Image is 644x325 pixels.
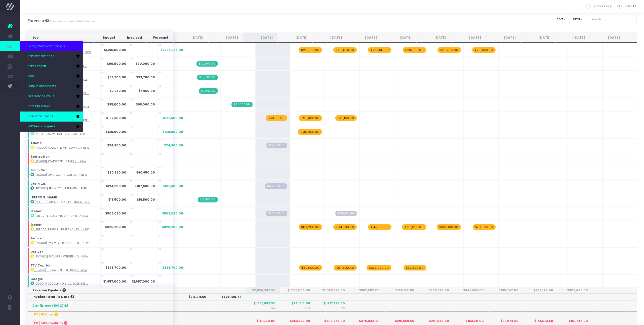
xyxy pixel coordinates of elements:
strong: $90,000.00 [107,62,126,66]
abbr: [ADO001] Adobe - Immersion - Brand - New [35,146,89,150]
span: Overservice Value [28,94,54,99]
span: wayahead Revenue Forecast Item [333,224,357,230]
abbr: [EVO001] Evolver - Rebrand - Brand - New [35,241,89,245]
th: Invoiced [120,33,147,43]
td: : [28,125,100,138]
th: Aug 25: activate to sort column ascending [174,33,208,43]
a: Output Timesheets [20,81,83,91]
span: Streamtime Invoice: 913 – [CHR002] Crossbeam - Extension - Brand - Upsell [198,197,218,202]
span: WIP Items Progress [28,124,55,129]
span: Jobs, items and todo's [28,44,65,49]
a: Items Report [20,61,83,71]
th: $791,815.00 [280,300,315,311]
button: sort [553,14,570,24]
span: $74,900.00 [164,143,183,148]
strong: Brain Co. [30,168,46,172]
span: $192,600.00 [163,116,183,120]
th: Dec 25: activate to sort column ascending [312,33,347,43]
th: Apr 26: activate to sort column ascending [451,33,486,43]
span: Jobs [28,74,34,79]
strong: $90,650.00 [107,170,126,175]
a: Item Performance [20,51,83,61]
th: $799,152.00 [384,287,419,294]
span: wayahead Revenue Forecast Item [299,47,322,53]
td: : [28,193,100,206]
strong: $90,000.00 [136,62,155,66]
strong: $16,500.00 [108,197,126,202]
span: wayahead Revenue Forecast Item [368,224,391,230]
th: $738,927.00 [419,287,454,294]
th: Aug 26: activate to sort column ascending [590,33,625,43]
strong: $820,200.00 [105,225,126,229]
th: Mar 26: activate to sort column ascending [417,33,451,43]
span: wayahead Revenue Forecast Item [298,129,322,135]
strong: Boatsetter [30,154,49,159]
th: $303,496.00 [558,287,593,294]
abbr: [GOO014] Google - Q1 & Q2 2025 Gemini Design Retainer - Brand - Upsell [35,282,88,286]
strong: Brain Co. [30,182,46,186]
strong: $130,000.00 [106,130,126,134]
strong: $1,281,000.00 [104,48,126,52]
th: $1,858,862.50 [246,300,280,311]
span: wayahead Revenue Forecast Item [335,115,357,121]
th: Sep 25: activate to sort column ascending [208,33,243,43]
span: wayahead Revenue Forecast Item [437,47,461,53]
th: Budget [93,33,120,43]
th: Revenue Pipeline [28,287,94,294]
th: $543,655.00 [454,287,489,294]
abbr: [BRC003] Brain Co. - Rebrand - Brand - Upsell [35,187,88,190]
strong: $95,000.00 [136,102,155,106]
strong: $39,700.00 [107,75,126,79]
small: Overview of forecasted revenue [49,18,95,23]
span: wayahead Revenue Forecast Item [472,47,496,53]
span: wayahead Revenue Forecast Item [333,47,357,53]
th: Invoice Total To Date [28,294,94,300]
td: : [28,207,100,220]
td: : [28,220,100,234]
span: Streamtime Draft Invoice: null – [BRC003] Brain Co. - Rebrand - Brand - Upsell [265,183,287,189]
strong: FTV Capital [30,263,50,267]
a: Staff Utilisation [20,101,83,112]
a: Jobs [20,71,83,81]
small: 94% [270,306,275,310]
span: wayahead Revenue Forecast Item [334,265,357,270]
span: $505,020.00 [162,211,183,216]
td: : [28,166,100,179]
strong: $1,657,000.00 [103,279,126,284]
th: $283,147.00 [523,287,558,294]
label: Koto Group [586,4,613,9]
th: $967,902.00 [350,287,384,294]
th: [FC] 10% low [28,311,94,318]
abbr: [FTV001] FTV Capital - Rebrand - Brand - New [35,268,87,272]
strong: $7,950.00 [138,89,155,93]
span: Items Report [28,64,46,69]
strong: [PERSON_NAME] [30,195,59,199]
td: : [28,234,100,247]
th: $199,347.00 [489,287,523,294]
span: $130,000.00 [163,130,183,134]
strong: $398,700.00 [105,265,126,270]
strong: $39,700.00 [136,75,155,79]
span: Streamtime Invoice: 905 – 2K Games - Interim Visual [196,61,218,67]
span: wayahead Revenue Forecast Item [403,47,426,53]
th: Forecast [147,33,173,43]
th: $2,094,362.50 [246,287,280,294]
label: Koto LA [617,4,636,9]
th: Jul 26: activate to sort column ascending [555,33,590,43]
span: wayahead Revenue Forecast Item [368,47,391,53]
span: $398,700.00 [162,265,183,270]
strong: $7,950.00 [110,89,126,93]
td: : [28,247,100,261]
abbr: [ACT016] Activision - Style Guide and Icon Explore - Brand - Upsell [35,132,86,136]
td: : [28,152,100,166]
abbr: [2KG003] Project Ethos Brand V2 - Brand - New [35,50,91,54]
a: Utilisation Trends [20,112,83,122]
strong: $505,020.00 [105,211,126,215]
span: Item Performance [28,54,54,59]
th: Confirmed (100%) [28,300,94,311]
span: Staff Utilisation [28,104,50,109]
button: filter [569,14,587,24]
strong: $90,650.00 [136,170,155,175]
strong: $1,657,000.00 [132,279,155,284]
th: $1,535,006.00 [280,287,315,294]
